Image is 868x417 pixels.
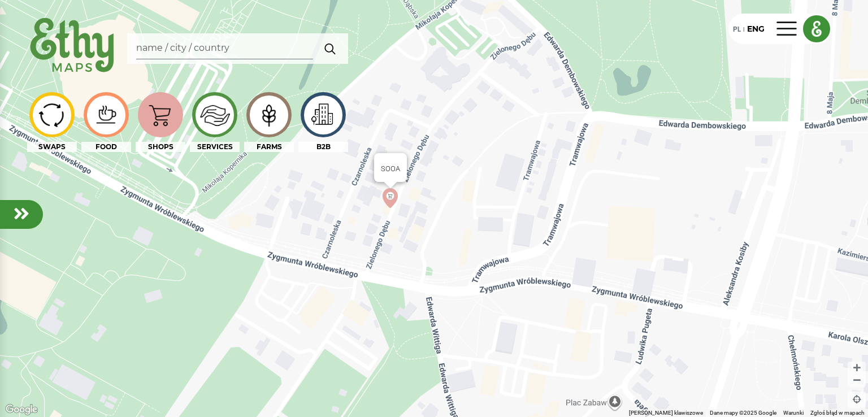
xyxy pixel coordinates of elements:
img: icon-image [196,96,233,133]
div: SHOPS [136,142,185,152]
div: ENG [747,23,765,35]
img: icon-image [304,98,342,132]
div: FARMS [244,142,294,152]
span: Dane mapy ©2025 Google [710,410,776,416]
p: SOOA [381,164,400,173]
div: B2B [298,142,348,152]
a: Zgłoś błąd w mapach [810,410,865,416]
img: ethy-logo [27,14,118,79]
a: Warunki [783,410,804,416]
input: Search [136,38,313,59]
img: icon-image [141,97,179,133]
img: Google [3,402,40,417]
img: icon-image [250,97,288,133]
div: | [741,25,747,35]
div: PL [733,23,741,35]
img: icon-image [87,101,125,129]
div: SWAPS [27,142,77,152]
img: icon-image [33,98,71,131]
div: FOOD [81,142,131,152]
a: Pokaż ten obszar w Mapach Google (otwiera się w nowym oknie) [3,402,40,417]
img: search.svg [320,37,341,60]
img: logo_e.png [804,16,830,42]
div: SERVICES [190,142,240,152]
button: Skróty klawiszowe [629,409,703,417]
